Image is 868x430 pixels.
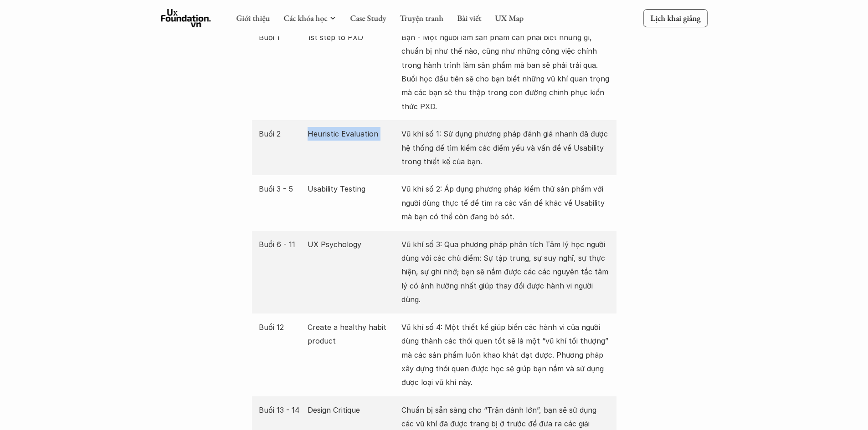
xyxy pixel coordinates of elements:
p: Buổi 3 - 5 [259,182,303,196]
p: Vũ khí số 3: Qua phương pháp phân tích Tâm lý học người dùng với các chủ điểm: Sự tập trung, sự s... [401,238,610,307]
p: Vũ khí số 4: Một thiết kế giúp biến các hành vi của người dùng thành các thói quen tốt sẽ là một ... [401,320,610,390]
p: Buổi 6 - 11 [259,238,303,251]
a: Lịch khai giảng [643,9,708,27]
a: Case Study [350,13,386,23]
p: Design Critique [308,403,397,417]
a: UX Map [495,13,524,23]
p: Heuristic Evaluation [308,127,397,141]
p: Buổi 12 [259,320,303,334]
p: Buổi 2 [259,127,303,141]
p: Usability Testing [308,182,397,196]
p: Vũ khí số 1: Sử dụng phương pháp đánh giá nhanh đã được hệ thống để tìm kiếm các điểm yếu và vấn ... [401,127,610,168]
a: Truyện tranh [400,13,443,23]
p: 1st step to PXD [308,30,397,44]
a: Bài viết [457,13,481,23]
a: Các khóa học [283,13,327,23]
p: Create a healthy habit product [308,320,397,348]
p: Buổi 1 [259,30,303,44]
p: Bạn - Một người làm sản phẩm cần phải biết những gì, chuẩn bị như thế nào, cũng như những công vi... [401,30,610,113]
a: Giới thiệu [236,13,270,23]
p: Vũ khí số 2: Áp dụng phương pháp kiểm thử sản phẩm với người dùng thực tế để tìm ra các vấn đề kh... [401,182,610,223]
p: UX Psychology [308,238,397,251]
p: Lịch khai giảng [650,13,700,23]
p: Buổi 13 - 14 [259,403,303,417]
